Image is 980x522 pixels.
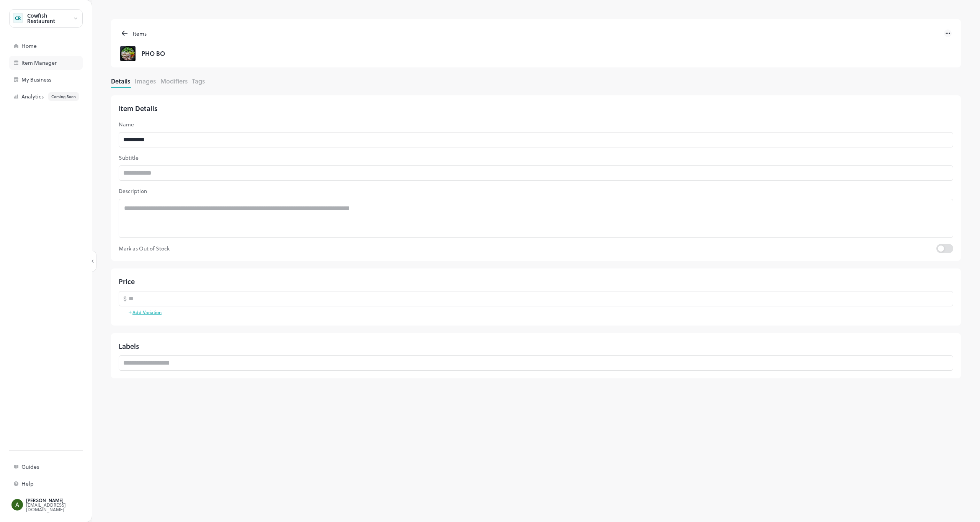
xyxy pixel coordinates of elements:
img: 1749050896198y3wgvxrwz4.png [120,46,136,61]
div: Labels [119,341,953,352]
div: Help [21,481,98,486]
button: Tags [192,77,205,85]
p: Description [119,187,953,195]
div: Items [129,29,147,38]
div: Cowfish Restaurant [27,13,73,24]
div: Home [21,43,98,49]
div: Guides [21,464,98,470]
p: Name [119,120,953,128]
div: Item Manager [21,60,98,65]
div: [EMAIL_ADDRESS][DOMAIN_NAME] [26,502,98,512]
div: My Business [21,77,98,82]
div: Item Details [119,103,953,114]
div: Coming Soon [48,92,79,101]
button: Details [111,77,130,85]
p: Mark as Out of Stock [119,244,936,253]
button: Images [135,77,156,85]
div: Analytics [21,92,98,101]
div: CR [13,13,23,23]
button: Add Variation [128,306,162,318]
p: Subtitle [119,154,953,162]
button: Modifiers [160,77,188,85]
span: PHO BO [142,49,165,59]
h6: Price [119,276,135,287]
img: ACg8ocJ3yYwdSGG1ppxX06hvVjOLTvIJmFsvWUMq2GR_1RvJ-rv56g=s96-c [11,499,23,511]
div: [PERSON_NAME] [26,498,98,502]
